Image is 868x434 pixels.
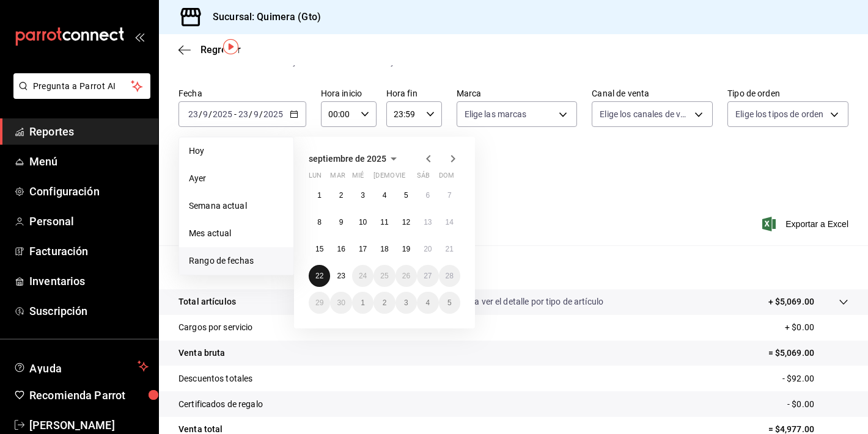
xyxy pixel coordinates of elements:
button: 25 de septiembre de 2025 [373,265,395,287]
span: [PERSON_NAME] [29,417,149,433]
p: + $5,069.00 [768,295,814,308]
button: 12 de septiembre de 2025 [395,211,417,233]
abbr: 25 de septiembre de 2025 [380,272,388,280]
button: 2 de septiembre de 2025 [330,184,351,206]
button: 17 de septiembre de 2025 [352,238,373,260]
button: 7 de septiembre de 2025 [439,184,460,206]
button: 18 de septiembre de 2025 [373,238,395,260]
abbr: 3 de septiembre de 2025 [361,191,365,200]
span: Inventarios [29,273,149,289]
button: 30 de septiembre de 2025 [330,292,351,314]
p: - $92.00 [782,372,848,385]
p: Resumen [178,260,848,275]
span: Pregunta a Parrot AI [33,80,131,93]
button: 1 de octubre de 2025 [352,292,373,314]
p: + $0.00 [785,321,848,334]
abbr: 1 de octubre de 2025 [361,298,365,307]
abbr: 16 de septiembre de 2025 [337,245,345,253]
button: 13 de septiembre de 2025 [417,211,438,233]
p: Certificados de regalo [178,398,263,411]
span: Menú [29,153,149,170]
span: Mes actual [189,227,284,240]
span: Regresar [200,44,241,56]
p: = $5,069.00 [768,347,848,360]
abbr: 17 de septiembre de 2025 [359,245,367,253]
span: / [199,109,202,119]
p: Total artículos [178,295,236,308]
abbr: 22 de septiembre de 2025 [315,272,323,280]
button: 10 de septiembre de 2025 [352,211,373,233]
abbr: 2 de septiembre de 2025 [339,191,344,200]
span: / [259,109,263,119]
input: -- [202,109,208,119]
abbr: 4 de septiembre de 2025 [383,191,387,200]
abbr: 24 de septiembre de 2025 [359,272,367,280]
button: Tooltip marker [223,39,238,54]
button: 29 de septiembre de 2025 [309,292,330,314]
button: 20 de septiembre de 2025 [417,238,438,260]
span: Recomienda Parrot [29,387,149,403]
abbr: 9 de septiembre de 2025 [339,218,344,226]
input: -- [253,109,259,119]
abbr: 23 de septiembre de 2025 [337,272,345,280]
abbr: 6 de septiembre de 2025 [425,191,430,200]
label: Hora fin [386,89,442,98]
span: Personal [29,213,149,230]
button: 14 de septiembre de 2025 [439,211,460,233]
p: Venta bruta [178,347,225,360]
span: Rango de fechas [189,255,284,267]
abbr: 7 de septiembre de 2025 [447,191,452,200]
abbr: lunes [309,172,322,184]
abbr: 3 de octubre de 2025 [404,298,408,307]
label: Marca [457,89,578,98]
span: Hoy [189,145,284,157]
span: Elige los tipos de orden [735,108,823,120]
abbr: 20 de septiembre de 2025 [424,245,432,253]
abbr: 28 de septiembre de 2025 [446,272,454,280]
button: 28 de septiembre de 2025 [439,265,460,287]
button: 19 de septiembre de 2025 [395,238,417,260]
span: Semana actual [189,200,284,212]
abbr: 19 de septiembre de 2025 [402,245,410,253]
abbr: viernes [395,172,405,184]
abbr: 4 de octubre de 2025 [425,298,430,307]
abbr: 5 de octubre de 2025 [447,298,452,307]
button: 3 de septiembre de 2025 [352,184,373,206]
abbr: 10 de septiembre de 2025 [359,218,367,226]
button: 2 de octubre de 2025 [373,292,395,314]
button: 24 de septiembre de 2025 [352,265,373,287]
span: Ayer [189,172,284,185]
button: 11 de septiembre de 2025 [373,211,395,233]
button: 23 de septiembre de 2025 [330,265,351,287]
a: Pregunta a Parrot AI [9,89,150,101]
button: 8 de septiembre de 2025 [309,211,330,233]
button: 15 de septiembre de 2025 [309,238,330,260]
label: Canal de venta [592,89,713,98]
input: ---- [263,109,284,119]
button: 5 de septiembre de 2025 [395,184,417,206]
button: 26 de septiembre de 2025 [395,265,417,287]
span: Reportes [29,123,149,140]
button: 1 de septiembre de 2025 [309,184,330,206]
span: / [208,109,212,119]
abbr: domingo [439,172,454,184]
abbr: 12 de septiembre de 2025 [402,218,410,226]
span: Elige los canales de venta [600,108,690,120]
label: Tipo de orden [727,89,848,98]
span: Suscripción [29,303,149,319]
abbr: 27 de septiembre de 2025 [424,272,432,280]
abbr: 29 de septiembre de 2025 [315,298,323,307]
button: 3 de octubre de 2025 [395,292,417,314]
input: -- [188,109,199,119]
label: Fecha [178,89,306,98]
button: Exportar a Excel [765,217,848,231]
span: Ayuda [29,359,133,374]
button: septiembre de 2025 [309,151,401,166]
h3: Sucursal: Quimera (Gto) [203,10,321,24]
abbr: 13 de septiembre de 2025 [424,218,432,226]
button: 4 de septiembre de 2025 [373,184,395,206]
span: Elige las marcas [465,108,527,120]
abbr: sábado [417,172,430,184]
abbr: 18 de septiembre de 2025 [380,245,388,253]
